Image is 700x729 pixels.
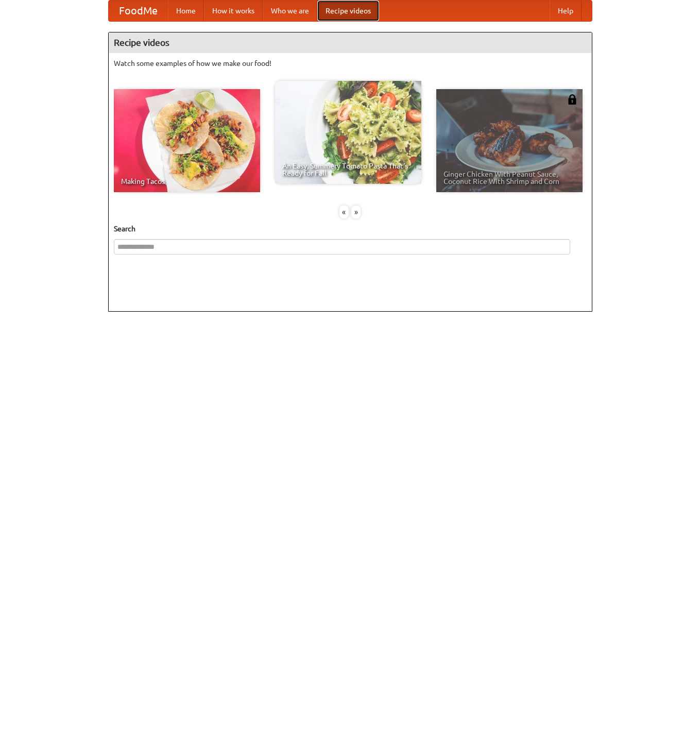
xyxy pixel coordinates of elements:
span: Making Tacos [121,178,253,185]
a: How it works [204,1,263,21]
a: Home [168,1,204,21]
p: Watch some examples of how we make our food! [114,58,587,69]
a: Making Tacos [114,89,260,192]
a: Help [550,1,582,21]
a: Who we are [263,1,317,21]
span: An Easy, Summery Tomato Pasta That's Ready for Fall [282,162,414,177]
a: An Easy, Summery Tomato Pasta That's Ready for Fall [275,81,421,184]
h5: Search [114,224,587,234]
a: FoodMe [109,1,168,21]
div: « [339,206,349,218]
div: » [351,206,361,218]
a: Recipe videos [317,1,379,21]
img: 483408.png [567,94,577,105]
h4: Recipe videos [109,32,592,53]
